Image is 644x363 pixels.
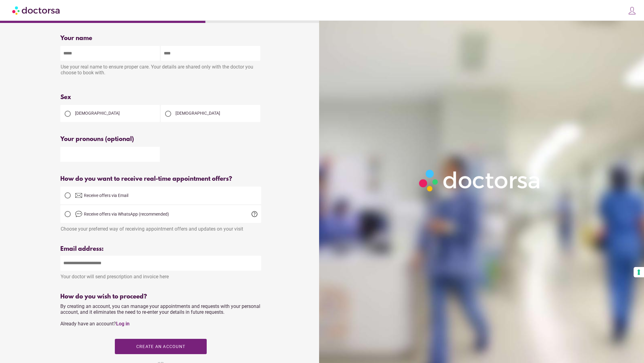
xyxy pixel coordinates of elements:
img: icons8-customer-100.png [628,6,636,15]
img: Logo-Doctorsa-trans-White-partial-flat.png [416,166,544,195]
span: Create an account [136,344,185,349]
div: Sex [60,94,261,101]
div: How do you want to receive real-time appointment offers? [60,176,261,183]
button: Your consent preferences for tracking technologies [634,267,644,277]
div: Your doctor will send prescription and invoice here [60,271,261,280]
div: Your name [60,35,261,42]
a: Log in [116,321,130,327]
img: email [75,192,82,199]
button: Create an account [115,339,207,354]
span: By creating an account, you can manage your appointments and requests with your personal account,... [60,303,260,327]
div: Choose your preferred way of receiving appointment offers and updates on your visit [60,223,261,232]
div: Please enter your first and last name [60,82,261,87]
div: Email address: [60,246,261,253]
img: chat [75,210,82,218]
span: [DEMOGRAPHIC_DATA] [75,111,120,116]
div: How do you wish to proceed? [60,293,261,300]
span: help [251,210,258,218]
div: Use your real name to ensure proper care. Your details are shared only with the doctor you choose... [60,61,261,80]
img: Doctorsa.com [12,3,61,17]
span: Receive offers via WhatsApp (recommended) [84,212,169,217]
span: [DEMOGRAPHIC_DATA] [175,111,220,116]
div: Your pronouns (optional) [60,136,261,143]
span: Receive offers via Email [84,193,128,198]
